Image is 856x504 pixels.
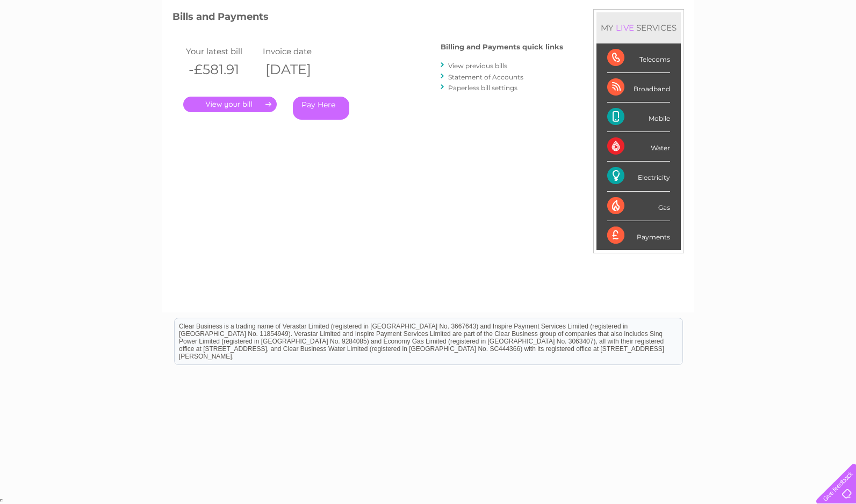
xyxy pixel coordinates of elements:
[667,46,687,54] a: Water
[183,59,261,81] th: -£581.91
[607,132,670,162] div: Water
[694,46,717,54] a: Energy
[448,62,507,70] a: View previous bills
[183,44,261,59] td: Your latest bill
[183,97,277,112] a: .
[607,192,670,221] div: Gas
[607,43,670,73] div: Telecoms
[607,103,670,132] div: Mobile
[441,43,563,51] h4: Billing and Payments quick links
[614,23,636,33] div: LIVE
[607,162,670,191] div: Electricity
[596,12,681,43] div: MY SERVICES
[293,97,349,120] a: Pay Here
[175,6,682,52] div: Clear Business is a trading name of Verastar Limited (registered in [GEOGRAPHIC_DATA] No. 3667643...
[763,46,778,54] a: Blog
[448,84,517,92] a: Paperless bill settings
[724,46,756,54] a: Telecoms
[172,9,563,28] h3: Bills and Payments
[260,44,337,59] td: Invoice date
[448,73,523,81] a: Statement of Accounts
[821,46,846,54] a: Log out
[653,5,728,19] a: 0333 014 3131
[260,59,337,81] th: [DATE]
[785,46,811,54] a: Contact
[607,73,670,103] div: Broadband
[607,221,670,250] div: Payments
[30,28,85,61] img: logo.png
